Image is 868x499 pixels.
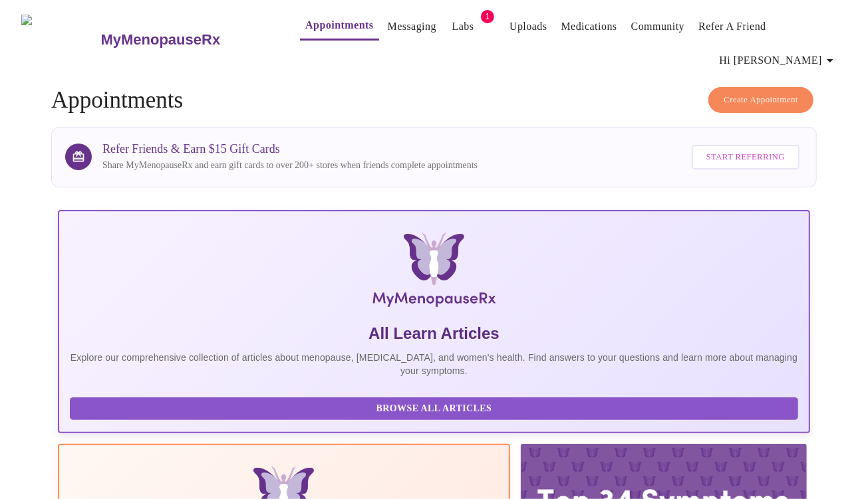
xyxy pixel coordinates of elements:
[183,233,685,312] img: MyMenopauseRx Logo
[51,87,817,114] h4: Appointments
[83,401,785,417] span: Browse All Articles
[631,17,685,36] a: Community
[388,17,436,36] a: Messaging
[70,323,798,344] h5: All Learn Articles
[300,12,378,41] button: Appointments
[561,17,617,36] a: Medications
[724,92,798,108] span: Create Appointment
[102,142,478,156] h3: Refer Friends & Earn $15 Gift Cards
[442,13,484,40] button: Labs
[626,13,690,40] button: Community
[452,17,474,36] a: Labs
[102,159,478,172] p: Share MyMenopauseRx and earn gift cards to over 200+ stores when friends complete appointments
[21,15,99,64] img: MyMenopauseRx Logo
[720,51,838,70] span: Hi [PERSON_NAME]
[708,87,813,113] button: Create Appointment
[70,397,798,421] button: Browse All Articles
[305,16,373,35] a: Appointments
[99,17,273,63] a: MyMenopauseRx
[504,13,553,40] button: Uploads
[698,17,766,36] a: Refer a Friend
[481,10,494,23] span: 1
[382,13,442,40] button: Messaging
[100,31,220,49] h3: MyMenopauseRx
[688,138,803,176] a: Start Referring
[70,402,801,413] a: Browse All Articles
[714,47,843,74] button: Hi [PERSON_NAME]
[693,13,772,40] button: Refer a Friend
[706,150,785,165] span: Start Referring
[509,17,547,36] a: Uploads
[70,351,798,377] p: Explore our comprehensive collection of articles about menopause, [MEDICAL_DATA], and women's hea...
[556,13,623,40] button: Medications
[692,145,799,169] button: Start Referring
